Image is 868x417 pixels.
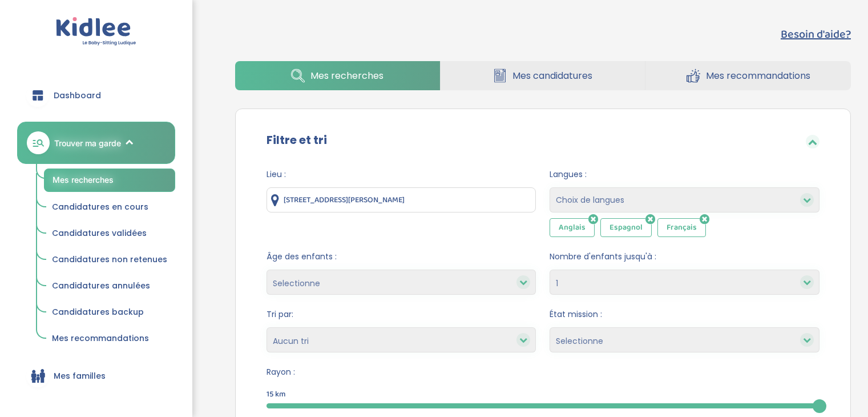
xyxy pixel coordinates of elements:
a: Mes recommandations [645,61,851,90]
span: Candidatures en cours [52,201,148,212]
span: Nombre d'enfants jusqu'à : [550,251,819,263]
a: Mes familles [17,355,175,396]
span: État mission : [550,308,819,320]
span: Langues : [550,169,819,181]
a: Trouver ma garde [17,122,175,164]
span: Mes recherches [310,69,383,83]
a: Mes recherches [235,61,440,90]
a: Mes recommandations [44,328,175,350]
span: Anglais [550,218,595,237]
a: Candidatures en cours [44,197,175,218]
span: Mes recommandations [706,69,810,83]
a: Mes candidatures [441,61,645,90]
span: Français [657,218,706,237]
a: Mes recherches [44,169,175,192]
span: Candidatures validées [52,227,147,239]
span: Mes candidatures [512,69,592,83]
label: Filtre et tri [267,131,327,149]
span: Mes recommandations [52,332,149,344]
span: Âge des enfants : [267,251,536,263]
span: Candidatures annulées [52,280,150,291]
span: Candidatures backup [52,306,144,318]
img: logo.svg [56,17,136,46]
span: Rayon : [267,366,819,378]
span: Trouver ma garde [54,137,121,149]
a: Candidatures validées [44,223,175,244]
a: Candidatures backup [44,302,175,323]
span: Dashboard [54,90,101,102]
span: 15 km [267,388,286,400]
span: Mes recherches [53,175,114,185]
span: Lieu : [267,169,536,181]
a: Dashboard [17,75,175,116]
a: Candidatures non retenues [44,249,175,271]
span: Mes familles [54,370,106,382]
button: Besoin d'aide? [781,26,851,43]
input: Ville ou code postale [267,187,536,212]
span: Candidatures non retenues [52,254,167,265]
a: Candidatures annulées [44,275,175,297]
span: Tri par: [267,308,536,320]
span: Espagnol [600,218,652,237]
